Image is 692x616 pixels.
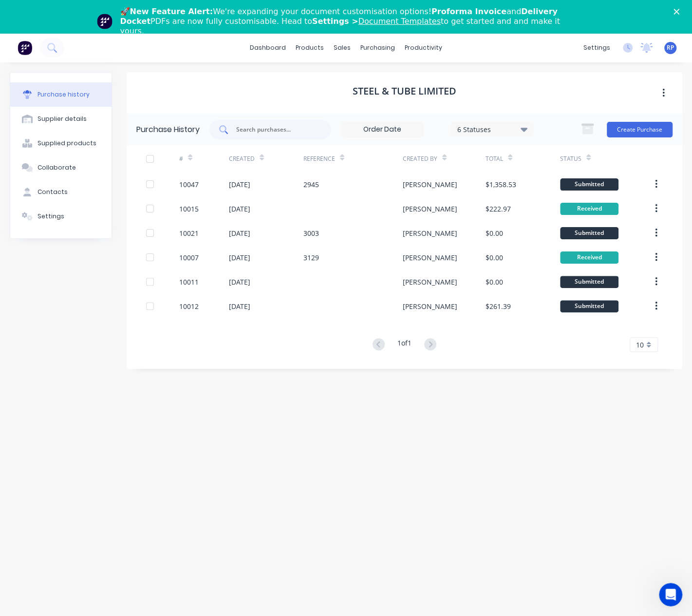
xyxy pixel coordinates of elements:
b: Settings > [312,17,441,26]
div: products [291,40,329,55]
b: Delivery Docket [120,7,558,26]
div: Purchase History [136,124,200,135]
div: Total [486,154,503,163]
div: [DATE] [229,277,250,287]
div: 10021 [179,228,199,238]
div: $0.00 [486,277,503,287]
div: 3129 [303,252,319,263]
div: Collaborate [37,163,76,172]
span: 10 [636,340,644,350]
div: productivity [400,40,447,55]
div: sales [329,40,355,55]
img: Factory [18,40,32,55]
h1: Steel & Tube Limited [353,85,456,97]
div: 10012 [179,301,199,311]
div: Created [229,154,255,163]
div: Received [560,251,618,264]
div: Submitted [560,300,618,312]
div: Settings [37,212,64,221]
div: 6 Statuses [457,124,527,134]
iframe: Intercom live chat [659,583,682,606]
div: Created By [403,154,437,163]
button: Supplier details [10,107,112,131]
div: settings [579,40,615,55]
div: Supplied products [37,139,96,148]
input: Order Date [341,122,423,137]
div: 🚀 We're expanding your document customisation options! and PDFs are now fully customisable. Head ... [120,7,580,36]
div: 1 of 1 [397,338,411,352]
div: 10007 [179,252,199,263]
div: [PERSON_NAME] [403,204,457,214]
img: Profile image for Team [97,14,112,29]
div: 10011 [179,277,199,287]
div: Status [560,154,581,163]
div: Supplier details [37,115,87,123]
b: New Feature Alert: [130,7,213,16]
div: 10047 [179,179,199,190]
div: [DATE] [229,252,250,263]
div: $261.39 [486,301,511,311]
div: [PERSON_NAME] [403,179,457,190]
input: Search purchases... [235,125,316,135]
div: $0.00 [486,228,503,238]
div: 3003 [303,228,319,238]
div: # [179,154,183,163]
div: [DATE] [229,204,250,214]
div: Submitted [560,227,618,239]
a: Document Templates [358,17,440,26]
div: Contacts [37,188,68,196]
button: Collaborate [10,155,112,180]
div: [DATE] [229,228,250,238]
div: [PERSON_NAME] [403,301,457,311]
div: [PERSON_NAME] [403,277,457,287]
div: Received [560,203,618,215]
button: Purchase history [10,82,112,107]
button: Settings [10,204,112,229]
button: Supplied products [10,131,112,155]
button: Create Purchase [607,122,673,137]
div: Submitted [560,178,618,191]
div: $222.97 [486,204,511,214]
a: dashboard [245,40,291,55]
div: Reference [303,154,335,163]
div: Purchase history [37,90,90,99]
button: Contacts [10,180,112,204]
div: 10015 [179,204,199,214]
div: [DATE] [229,301,250,311]
div: [PERSON_NAME] [403,228,457,238]
div: $0.00 [486,252,503,263]
div: $1,358.53 [486,179,516,190]
b: Proforma Invoice [431,7,506,16]
span: RP [667,43,674,52]
div: Close [673,9,683,15]
div: Submitted [560,276,618,288]
div: [DATE] [229,179,250,190]
div: purchasing [355,40,400,55]
div: 2945 [303,179,319,190]
div: [PERSON_NAME] [403,252,457,263]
